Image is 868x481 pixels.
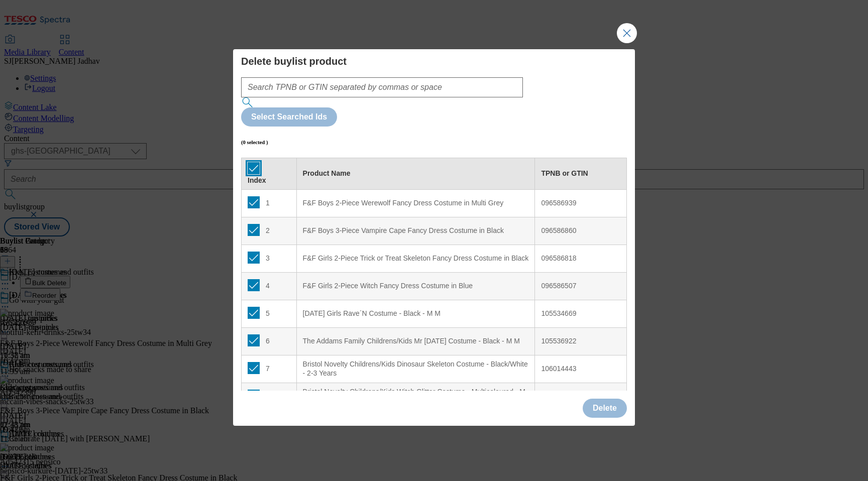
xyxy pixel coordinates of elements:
[248,176,290,185] div: Index
[248,307,290,321] div: 5
[303,309,529,318] div: [DATE] Girls Rave´N Costume - Black - M M
[303,169,529,178] div: Product Name
[248,362,290,377] div: 7
[617,23,637,43] button: Close Modal
[541,169,620,178] div: TPNB or GTIN
[541,282,620,291] div: 096586507
[241,55,627,67] h4: Delete buylist product
[248,390,290,404] div: 8
[303,388,529,405] div: Bristol Novelty Childrens/Kids Witch Glitter Costume - Multicoloured - M M
[541,254,620,263] div: 096586818
[241,139,268,145] h6: (0 selected )
[248,334,290,349] div: 6
[248,279,290,294] div: 4
[303,199,529,208] div: F&F Boys 2-Piece Werewolf Fancy Dress Costume in Multi Grey
[583,399,627,418] button: Delete
[303,360,529,378] div: Bristol Novelty Childrens/Kids Dinosaur Skeleton Costume - Black/White - 2-3 Years
[303,282,529,291] div: F&F Girls 2-Piece Witch Fancy Dress Costume in Blue
[248,224,290,238] div: 2
[303,254,529,263] div: F&F Girls 2-Piece Trick or Treat Skeleton Fancy Dress Costume in Black
[241,107,337,127] button: Select Searched Ids
[541,337,620,346] div: 105536922
[541,199,620,208] div: 096586939
[541,309,620,318] div: 105534669
[241,77,523,97] input: Search TPNB or GTIN separated by commas or space
[541,226,620,235] div: 096586860
[248,252,290,266] div: 3
[303,226,529,235] div: F&F Boys 3-Piece Vampire Cape Fancy Dress Costume in Black
[303,337,529,346] div: The Addams Family Childrens/Kids Mr [DATE] Costume - Black - M M
[541,365,620,374] div: 106014443
[248,196,290,211] div: 1
[233,49,635,426] div: Modal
